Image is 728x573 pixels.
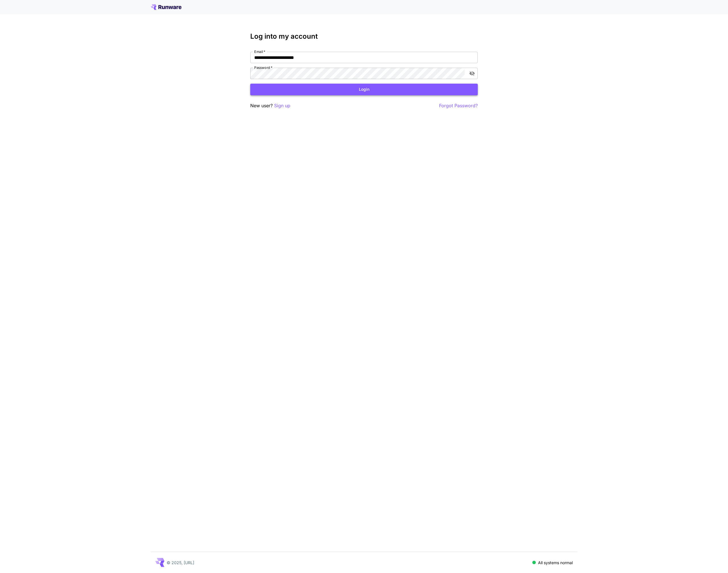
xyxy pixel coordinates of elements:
button: Sign up [274,102,290,109]
button: toggle password visibility [467,68,477,79]
label: Email [254,49,265,54]
label: Password [254,65,272,70]
button: Login [250,84,478,95]
p: © 2025, [URL] [167,560,194,566]
h3: Log into my account [250,32,478,40]
button: Forgot Password? [439,102,478,109]
p: All systems normal [538,560,573,566]
p: New user? [250,102,290,109]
